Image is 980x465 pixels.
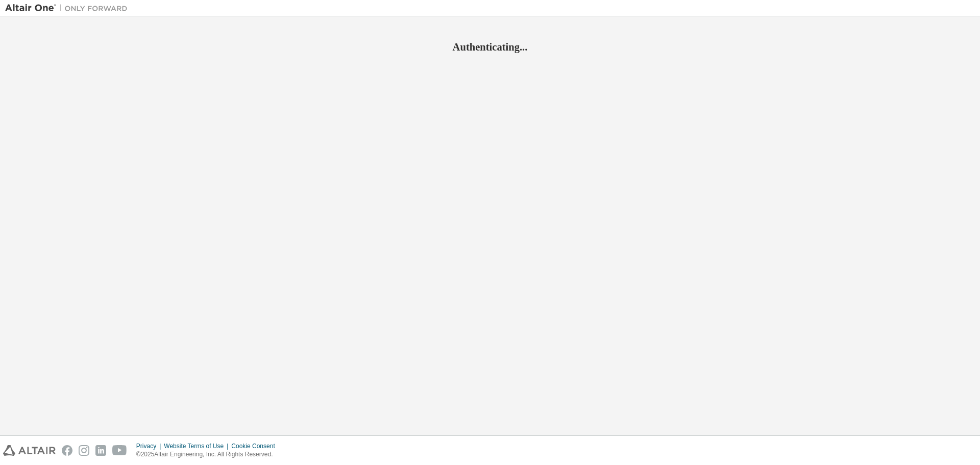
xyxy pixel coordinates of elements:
img: linkedin.svg [95,445,106,456]
p: © 2025 Altair Engineering, Inc. All Rights Reserved. [136,450,281,459]
div: Cookie Consent [231,442,281,450]
img: facebook.svg [62,445,72,456]
img: instagram.svg [79,445,89,456]
h2: Authenticating... [5,40,975,54]
img: altair_logo.svg [3,445,56,456]
img: Altair One [5,3,133,13]
div: Website Terms of Use [164,442,231,450]
img: youtube.svg [112,445,127,456]
div: Privacy [136,442,164,450]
